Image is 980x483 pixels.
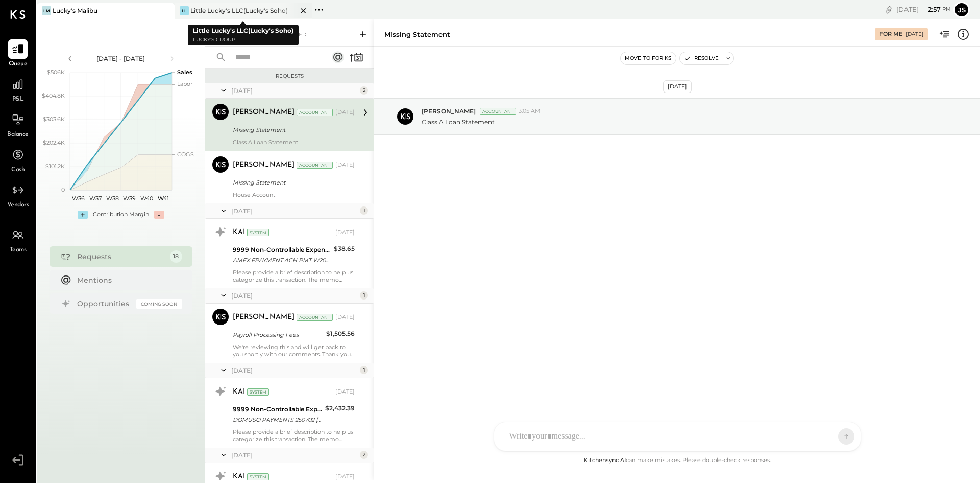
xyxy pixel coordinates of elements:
div: 1 [360,366,368,374]
div: System [247,473,269,480]
div: $38.65 [334,244,355,254]
div: DOMUSO PAYMENTS 250702 [PERSON_NAME] [233,415,322,425]
div: Contribution Margin [93,211,149,219]
div: $2,432.39 [325,403,355,413]
div: [DATE] [335,108,355,117]
button: js [953,2,970,18]
a: Teams [1,225,35,255]
span: Teams [10,246,27,255]
div: Requests [210,73,369,80]
div: We're reviewing this and will get back to you shortly with our comments. Thank you. [233,343,355,358]
div: [DATE] [335,228,355,237]
text: W38 [106,195,118,202]
text: W36 [72,195,85,202]
div: [DATE] - [DATE] [78,54,164,63]
div: 2 [360,451,368,459]
a: Cash [1,145,35,175]
div: Lucky's Malibu [53,6,97,15]
div: 9999 Non-Controllable Expenses:Other Income and Expenses:To Be Classified P&L [233,245,331,255]
div: [DATE] [335,473,355,481]
div: [DATE] [231,451,357,459]
a: Queue [1,39,35,69]
div: Mentions [77,275,177,285]
div: LM [42,6,51,15]
text: $506K [47,68,65,76]
text: 0 [61,186,65,193]
text: W41 [158,195,169,202]
a: Vendors [1,180,35,210]
div: KAI [233,387,245,397]
div: [DATE] [906,31,923,38]
div: [DATE] [663,80,692,93]
div: [DATE] [231,206,357,215]
div: [DATE] [335,388,355,396]
div: Accountant [297,109,333,116]
div: + [78,211,88,219]
div: Missing Statement [384,30,450,39]
div: [PERSON_NAME] [233,107,295,118]
text: W39 [123,195,136,202]
text: Sales [177,68,192,76]
text: COGS [177,151,194,158]
button: Resolve [680,52,723,64]
text: $303.6K [43,116,65,123]
span: Balance [7,130,29,140]
div: Payroll Processing Fees [233,330,323,340]
div: [DATE] [896,5,951,14]
div: Opportunities [77,298,131,309]
text: $404.8K [42,92,65,99]
div: Missing Statement [233,177,352,188]
div: Coming Soon [136,299,182,309]
div: For Me [879,30,902,38]
div: Please provide a brief description to help us categorize this transaction. The memo might be help... [233,428,355,443]
text: Labor [177,80,192,87]
b: Little Lucky's LLC(Lucky's Soho) [193,27,293,34]
div: Missing Statement [233,125,352,135]
text: $101.2K [45,163,65,170]
div: Class A Loan Statement [233,139,355,146]
div: 18 [170,250,182,263]
div: KAI [233,227,245,238]
div: 1 [360,206,368,215]
a: P&L [1,75,35,104]
div: KAI [233,472,245,482]
text: W37 [89,195,102,202]
div: [DATE] [231,86,357,95]
p: Lucky's group [193,36,293,44]
span: [PERSON_NAME] [422,107,476,116]
div: [DATE] [335,161,355,169]
div: Accountant [297,314,333,321]
div: [DATE] [335,313,355,321]
div: AMEX EPAYMENT ACH PMT W2032 [233,255,331,265]
div: [DATE] [231,366,357,375]
p: Class A Loan Statement [422,118,495,126]
div: System [247,388,269,396]
div: 1 [360,291,368,300]
div: [DATE] [231,291,357,300]
div: 9999 Non-Controllable Expenses:Other Income and Expenses:To Be Classified P&L [233,404,322,415]
div: LL [180,6,189,15]
div: Accountant [480,108,516,115]
span: 3:05 AM [519,107,541,116]
div: Requests [77,251,165,262]
span: Cash [11,166,24,175]
text: $202.4K [43,139,65,146]
div: copy link [884,4,894,15]
div: System [247,229,269,236]
div: 2 [360,86,368,95]
div: - [154,211,164,219]
a: Balance [1,110,35,140]
text: W40 [140,195,153,202]
div: Please provide a brief description to help us categorize this transaction. The memo might be help... [233,269,355,283]
div: $1,505.56 [326,329,355,339]
div: House Account [233,191,355,198]
button: Move to for ks [621,52,676,64]
div: [PERSON_NAME] [233,160,295,170]
div: [PERSON_NAME] [233,312,295,323]
span: Queue [9,60,28,69]
div: Little Lucky's LLC(Lucky's Soho) [190,6,288,15]
span: P&L [12,95,24,104]
div: Accountant [297,162,333,169]
span: Vendors [7,201,29,210]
